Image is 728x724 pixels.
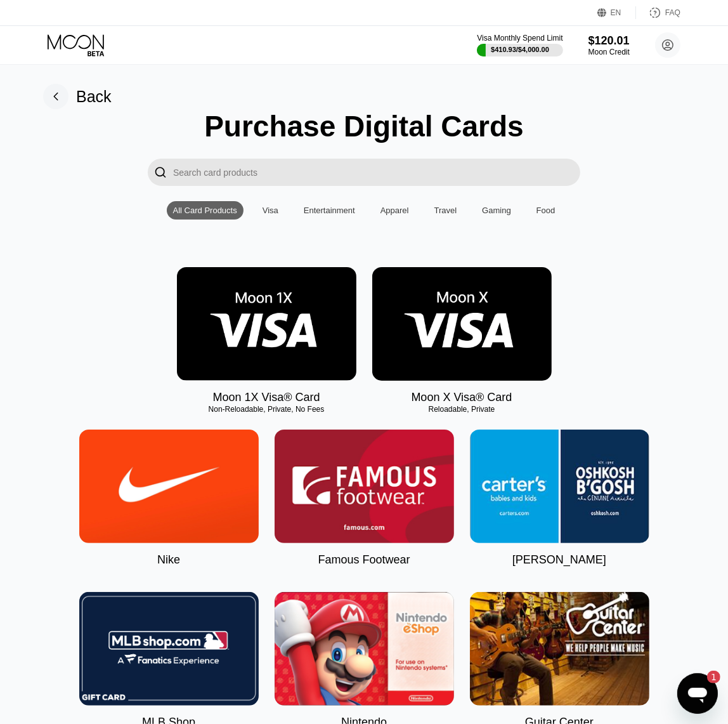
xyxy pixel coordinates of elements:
[665,8,680,17] div: FAQ
[167,201,244,220] div: All Card Products
[76,88,112,106] div: Back
[597,6,636,19] div: EN
[482,206,511,215] div: Gaming
[491,46,549,53] div: $410.93 / $4,000.00
[588,48,630,56] div: Moon Credit
[204,109,524,143] div: Purchase Digital Cards
[476,201,517,220] div: Gaming
[434,206,457,215] div: Travel
[611,8,621,17] div: EN
[588,34,630,56] div: $120.01Moon Credit
[154,165,167,180] div: 
[297,201,361,220] div: Entertainment
[411,391,512,404] div: Moon X Visa® Card
[512,553,606,567] div: [PERSON_NAME]
[695,671,720,683] iframe: Число непрочитанных сообщений
[304,206,355,215] div: Entertainment
[374,201,415,220] div: Apparel
[530,201,562,220] div: Food
[477,34,562,56] div: Visa Monthly Spend Limit$410.93/$4,000.00
[677,673,718,714] iframe: Кнопка, открывающая окно обмена сообщениями; 1 непрочитанное сообщение
[636,6,680,19] div: FAQ
[588,34,630,48] div: $120.01
[212,391,320,404] div: Moon 1X Visa® Card
[380,206,409,215] div: Apparel
[157,553,180,567] div: Nike
[173,159,580,186] input: Search card products
[43,84,112,109] div: Back
[173,206,237,215] div: All Card Products
[372,405,552,414] div: Reloadable, Private
[318,553,410,567] div: Famous Footwear
[428,201,464,220] div: Travel
[256,201,285,220] div: Visa
[477,34,562,43] div: Visa Monthly Spend Limit
[263,206,278,215] div: Visa
[148,159,173,186] div: 
[536,206,556,215] div: Food
[177,405,356,414] div: Non-Reloadable, Private, No Fees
